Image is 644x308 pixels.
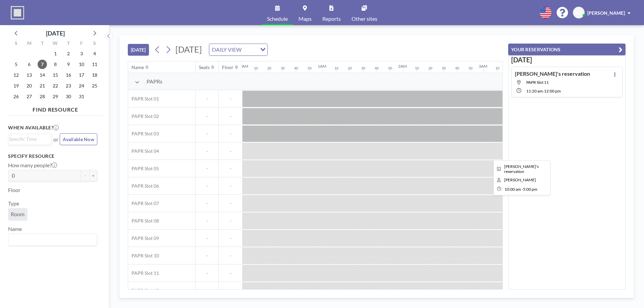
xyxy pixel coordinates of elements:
span: Tuesday, October 7, 2025 [38,60,47,69]
span: PAPR Slot 09 [128,235,159,241]
div: [DATE] [46,28,65,38]
span: or [53,136,58,143]
span: - [219,253,242,259]
span: - [543,88,544,94]
span: - [196,113,218,119]
span: PAPR Slot 12 [128,288,159,294]
button: + [89,170,97,181]
div: S [10,40,23,48]
div: W [49,40,62,48]
span: PAPRs [147,78,162,85]
span: - [219,270,242,276]
div: 2AM [398,64,407,69]
div: 50 [469,66,473,70]
span: Monday, October 27, 2025 [24,92,34,101]
span: PAPR Slot 07 [128,200,159,206]
span: - [219,96,242,102]
span: DAILY VIEW [211,45,243,54]
span: Sunday, October 5, 2025 [11,60,21,69]
button: YOUR RESERVATIONS [508,44,626,55]
span: - [196,270,218,276]
span: - [196,96,218,102]
div: 10 [415,66,419,70]
span: - [219,166,242,172]
h3: Specify resource [8,153,97,159]
span: Thursday, October 2, 2025 [64,49,73,58]
label: Floor [8,187,20,193]
span: Monday, October 6, 2025 [24,60,34,69]
span: Wednesday, October 29, 2025 [51,92,60,101]
span: Other sites [352,16,377,21]
div: 30 [442,66,446,70]
div: T [62,40,75,48]
span: Friday, October 31, 2025 [77,92,86,101]
div: 1AM [318,64,326,69]
div: 50 [388,66,392,70]
input: Search for option [9,235,93,244]
span: Monday, October 20, 2025 [24,81,34,90]
span: Saturday, October 25, 2025 [90,81,99,90]
span: 12:00 PM [544,88,561,94]
span: Maps [299,16,312,21]
span: PAPR Slot 05 [128,166,159,172]
span: PAPR Slot 11 [526,80,549,85]
span: Sunday, October 19, 2025 [11,81,21,90]
span: Tuesday, October 28, 2025 [38,92,47,101]
span: Saturday, October 18, 2025 [90,70,99,80]
img: organization-logo [11,6,24,19]
span: Saturday, October 4, 2025 [90,49,99,58]
button: - [81,170,89,181]
span: 11:20 AM [526,88,543,94]
span: - [196,288,218,294]
div: 20 [348,66,352,70]
span: Wednesday, October 8, 2025 [51,60,60,69]
span: - [196,218,218,224]
span: Tuesday, October 14, 2025 [38,70,47,80]
div: Search for option [209,44,267,55]
span: Sunday, October 12, 2025 [11,70,21,80]
span: - [196,166,218,172]
button: Available Now [60,133,97,145]
label: How many people? [8,162,57,169]
span: Sunday, October 26, 2025 [11,92,21,101]
span: - [219,113,242,119]
span: Wednesday, October 15, 2025 [51,70,60,80]
span: Wednesday, October 22, 2025 [51,81,60,90]
div: T [36,40,49,48]
div: F [75,40,88,48]
span: PAPR Slot 02 [128,113,159,119]
span: Wednesday, October 1, 2025 [51,49,60,58]
span: - [219,183,242,189]
span: - [196,148,218,154]
div: Name [131,64,144,70]
div: 3AM [479,64,487,69]
span: Thursday, October 23, 2025 [64,81,73,90]
h4: [PERSON_NAME]'s reservation [515,70,590,77]
span: Friday, October 24, 2025 [77,81,86,90]
div: S [88,40,101,48]
span: Friday, October 17, 2025 [77,70,86,80]
span: Thursday, October 30, 2025 [64,92,73,101]
span: Friday, October 10, 2025 [77,60,86,69]
span: - [196,253,218,259]
span: Friday, October 3, 2025 [77,49,86,58]
button: [DATE] [128,44,149,56]
span: Schedule [267,16,288,21]
span: PAPR Slot 11 [128,270,159,276]
div: 40 [375,66,379,70]
input: Search for option [244,45,256,54]
div: 20 [428,66,432,70]
div: 40 [294,66,298,70]
h3: [DATE] [511,56,623,64]
div: Search for option [8,134,52,144]
span: [DATE] [175,44,202,54]
span: PAPR Slot 08 [128,218,159,224]
span: [PERSON_NAME] [587,10,625,16]
span: PAPR Slot 06 [128,183,159,189]
div: Floor [222,64,233,70]
input: Search for option [9,135,48,143]
div: 10 [334,66,338,70]
span: - [219,148,242,154]
span: - [219,131,242,137]
span: Thursday, October 16, 2025 [64,70,73,80]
